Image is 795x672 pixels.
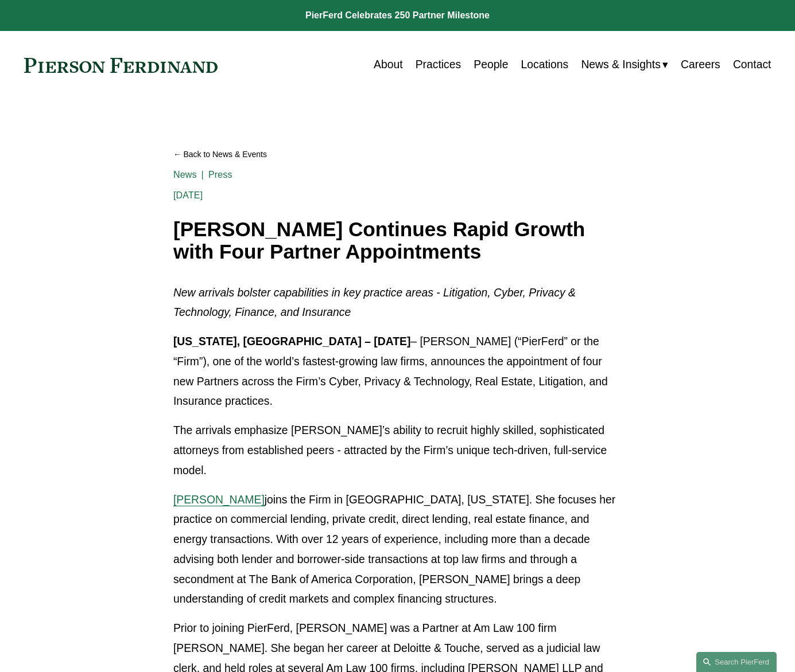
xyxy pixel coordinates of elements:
[173,144,622,165] a: Back to News & Events
[374,54,402,76] a: About
[208,170,232,179] a: Press
[173,490,622,610] p: joins the Firm in [GEOGRAPHIC_DATA], [US_STATE]. She focuses her practice on commercial lending, ...
[173,287,579,319] em: New arrivals bolster capabilities in key practice areas - Litigation, Cyber, Privacy & Technology...
[581,54,668,76] a: folder dropdown
[173,170,197,179] a: News
[416,54,461,76] a: Practices
[696,652,777,672] a: Search this site
[474,54,508,76] a: People
[173,218,622,263] h1: [PERSON_NAME] Continues Rapid Growth with Four Partner Appointments
[581,55,660,75] span: News & Insights
[733,54,771,76] a: Contact
[521,54,569,76] a: Locations
[173,335,410,347] strong: [US_STATE], [GEOGRAPHIC_DATA] – [DATE]
[173,190,203,200] span: [DATE]
[681,54,720,76] a: Careers
[173,421,622,480] p: The arrivals emphasize [PERSON_NAME]’s ability to recruit highly skilled, sophisticated attorneys...
[173,494,265,506] a: [PERSON_NAME]
[173,332,622,412] p: – [PERSON_NAME] (“PierFerd” or the “Firm”), one of the world’s fastest-growing law firms, announc...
